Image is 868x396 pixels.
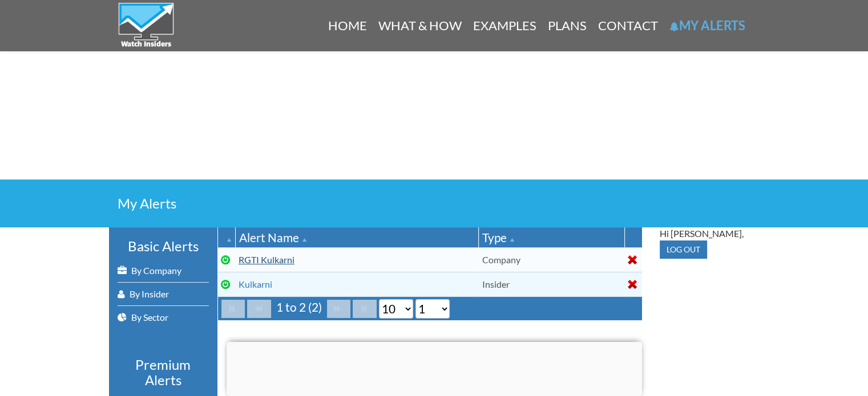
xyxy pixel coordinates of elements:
[118,197,751,210] h2: My Alerts
[118,306,209,329] a: By Sector
[92,20,777,179] iframe: Advertisement
[660,240,707,259] input: Log out
[479,227,624,248] th: Type: Ascending sort applied, activate to apply a descending sort
[479,272,624,296] td: Insider
[118,259,209,282] a: By Company
[235,227,479,248] th: Alert Name: Ascending sort applied, activate to apply a descending sort
[239,229,475,246] div: Alert Name
[379,299,413,319] select: Select page size
[227,342,642,393] iframe: Advertisement
[415,299,450,319] select: Select page number
[118,239,209,254] h3: Basic Alerts
[118,283,209,305] a: By Insider
[479,247,624,272] td: Company
[660,227,751,240] div: Hi [PERSON_NAME],
[239,254,294,265] a: RGTI Kulkarni
[118,357,209,387] h3: Premium Alerts
[217,227,235,248] th: : Ascending sort applied, activate to apply a descending sort
[624,227,642,248] th: : No sort applied, activate to apply an ascending sort
[482,229,620,246] div: Type
[239,279,272,289] a: Kulkarni
[273,300,325,314] span: 1 to 2 (2)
